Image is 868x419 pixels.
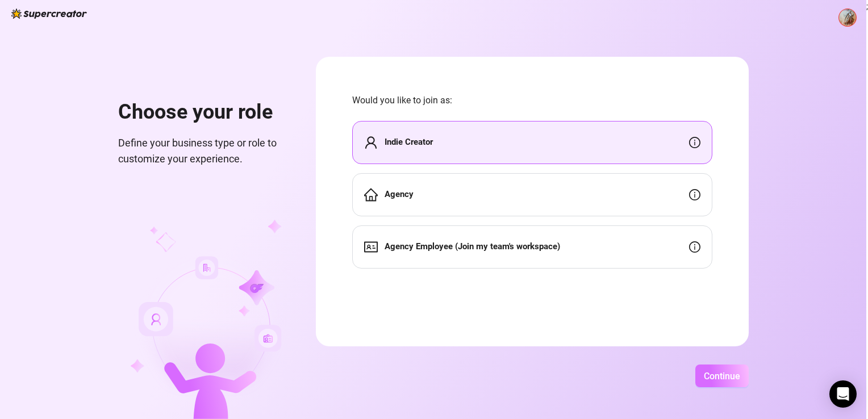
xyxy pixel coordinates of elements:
img: ALV-UjVVKkiEaEqd-G7m_lp5_1ysxbzksgq0H7YHM7DoZXExxPeRDtMe26PdWzxBUSjyM5-2waUoO0Ahu6Zpe5guLk1XZLWTf... [839,9,856,26]
strong: Indie Creator [385,137,433,147]
span: Continue [704,371,740,382]
span: info-circle [689,241,700,253]
span: info-circle [689,137,700,148]
span: user [364,136,378,149]
span: home [364,188,378,202]
strong: Agency Employee (Join my team's workspace) [385,241,560,252]
img: logo [11,9,87,19]
span: Define your business type or role to customize your experience. [118,135,289,167]
strong: Agency [385,189,414,199]
button: Continue [695,364,749,387]
span: info-circle [689,189,700,200]
div: Open Intercom Messenger [829,380,857,408]
h1: Choose your role [118,100,289,125]
span: Would you like to join as: [352,93,712,107]
span: idcard [364,240,378,254]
